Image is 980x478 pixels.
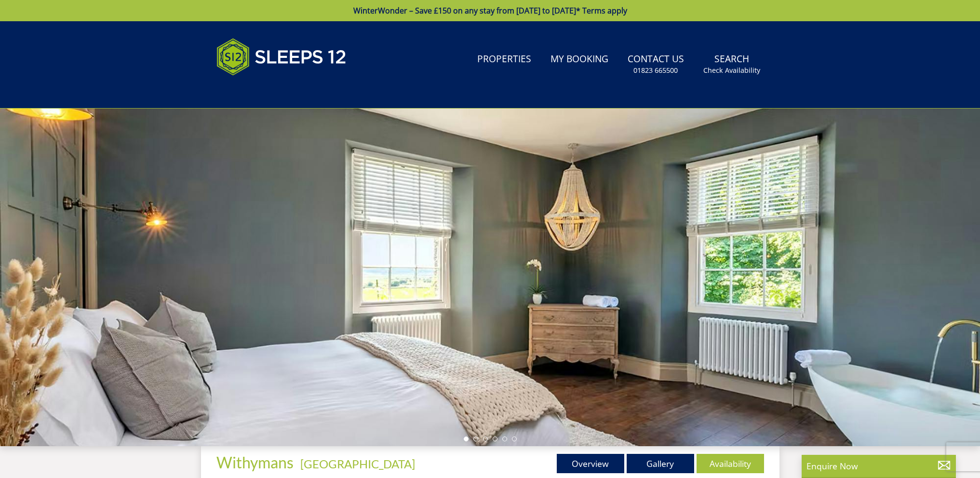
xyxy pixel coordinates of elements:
small: Check Availability [703,66,760,75]
iframe: Customer reviews powered by Trustpilot [212,87,313,95]
p: Enquire Now [806,460,951,472]
span: - [296,457,415,471]
a: My Booking [547,49,612,70]
span: Withymans [216,453,294,472]
a: Withymans [216,453,296,472]
a: Availability [697,454,764,473]
a: Properties [473,49,535,70]
a: [GEOGRAPHIC_DATA] [300,457,415,471]
a: Gallery [627,454,694,473]
img: Sleeps 12 [216,33,347,81]
a: Contact Us01823 665500 [624,49,688,80]
small: 01823 665500 [633,66,678,75]
a: Overview [557,454,624,473]
a: SearchCheck Availability [699,49,764,80]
